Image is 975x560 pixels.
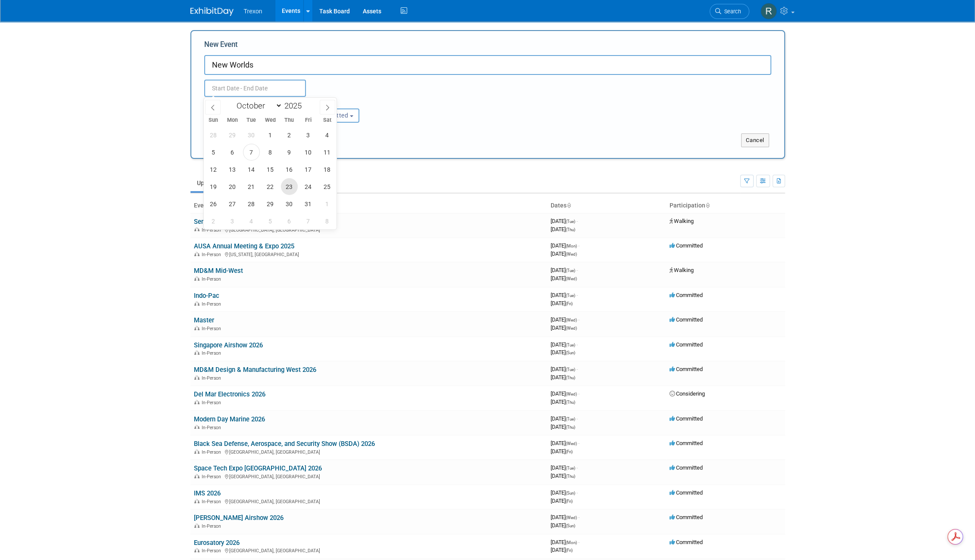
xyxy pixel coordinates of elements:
span: September 30, 2025 [243,127,260,143]
span: (Thu) [566,474,575,479]
span: [DATE] [551,440,579,446]
span: Thu [280,118,299,123]
span: [DATE] [551,498,573,504]
span: Tue [242,118,261,123]
span: - [576,267,578,273]
input: Year [282,101,308,111]
span: Considering [670,390,705,397]
span: [DATE] [551,300,573,306]
span: [DATE] [551,424,575,430]
span: In-Person [202,252,224,257]
span: - [576,292,578,298]
span: [DATE] [551,390,579,397]
span: - [578,316,579,323]
span: Search [721,8,741,15]
span: October 8, 2025 [262,144,279,161]
span: Committed [670,415,703,422]
span: November 4, 2025 [243,213,260,229]
span: [DATE] [551,514,579,520]
span: - [578,539,579,545]
span: October 25, 2025 [319,178,336,195]
span: In-Person [202,400,224,405]
span: (Wed) [566,515,577,520]
span: October 22, 2025 [262,178,279,195]
span: (Sun) [566,491,575,495]
span: (Tue) [566,417,575,421]
span: Committed [670,539,703,545]
span: October 30, 2025 [281,195,298,212]
input: Name of Trade Show / Conference [204,55,771,75]
div: Participation: [301,97,384,108]
span: October 14, 2025 [243,161,260,178]
span: In-Person [202,449,224,455]
img: In-Person Event [194,350,199,355]
span: October 18, 2025 [319,161,336,178]
span: [DATE] [551,226,575,232]
span: - [576,415,578,422]
span: (Fri) [566,499,573,504]
span: In-Person [202,499,224,504]
span: October 7, 2025 [243,144,260,161]
span: Committed [670,366,703,372]
a: Sort by Start Date [567,202,571,209]
span: [DATE] [551,473,575,479]
a: Master [194,316,214,324]
a: Black Sea Defense, Aerospace, and Security Show (BSDA) 2026 [194,440,375,448]
span: (Thu) [566,375,575,380]
th: Event [190,198,547,213]
span: (Thu) [566,425,575,430]
span: In-Person [202,227,224,233]
a: Space Tech Expo [GEOGRAPHIC_DATA] 2026 [194,464,322,472]
img: In-Person Event [194,474,199,478]
span: Committed [670,316,703,323]
img: In-Person Event [194,548,199,552]
span: October 26, 2025 [205,195,222,212]
span: November 1, 2025 [319,195,336,212]
span: Committed [670,489,703,496]
span: [DATE] [551,341,578,348]
span: October 27, 2025 [224,195,241,212]
span: (Sun) [566,350,575,355]
select: Month [233,100,282,111]
span: (Fri) [566,301,573,306]
span: Wed [261,118,280,123]
span: Committed [670,514,703,520]
span: (Mon) [566,540,577,545]
span: October 10, 2025 [300,144,317,161]
span: Sun [204,118,223,123]
span: (Wed) [566,252,577,257]
span: (Thu) [566,400,575,405]
span: (Tue) [566,268,575,273]
span: [DATE] [551,325,577,331]
span: (Wed) [566,441,577,446]
span: - [576,366,578,372]
a: [PERSON_NAME] Airshow 2026 [194,514,283,522]
span: - [576,218,578,224]
span: In-Person [202,276,224,282]
div: [GEOGRAPHIC_DATA], [GEOGRAPHIC_DATA] [194,498,544,504]
img: In-Person Event [194,400,199,404]
span: - [576,464,578,471]
span: October 17, 2025 [300,161,317,178]
span: October 15, 2025 [262,161,279,178]
span: [DATE] [551,448,573,455]
span: (Tue) [566,466,575,470]
span: October 31, 2025 [300,195,317,212]
span: (Tue) [566,219,575,224]
span: Committed [670,341,703,348]
span: October 16, 2025 [281,161,298,178]
span: [DATE] [551,218,578,224]
span: November 6, 2025 [281,213,298,229]
span: In-Person [202,474,224,480]
span: [DATE] [551,547,573,553]
span: In-Person [202,548,224,554]
span: [DATE] [551,366,578,372]
span: - [576,489,578,496]
a: Modern Day Marine 2026 [194,415,265,423]
span: In-Person [202,301,224,307]
span: [DATE] [551,267,578,273]
span: October 3, 2025 [300,127,317,143]
span: - [578,514,579,520]
span: October 29, 2025 [262,195,279,212]
span: October 6, 2025 [224,144,241,161]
